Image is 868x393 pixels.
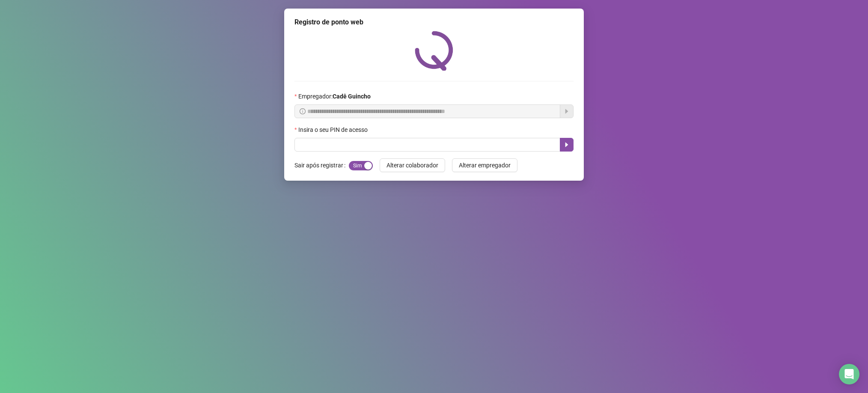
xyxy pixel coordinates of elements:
label: Sair após registrar [294,158,349,172]
span: Alterar empregador [459,161,511,170]
span: caret-right [563,141,570,148]
span: info-circle [300,108,306,114]
button: Alterar colaborador [380,158,445,172]
div: Registro de ponto web [294,17,574,27]
strong: Cadê Guincho [333,93,371,100]
span: Empregador : [298,92,371,101]
label: Insira o seu PIN de acesso [294,125,373,134]
img: QRPoint [415,31,453,71]
div: Open Intercom Messenger [839,364,859,384]
span: Alterar colaborador [386,161,438,170]
button: Alterar empregador [452,158,517,172]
